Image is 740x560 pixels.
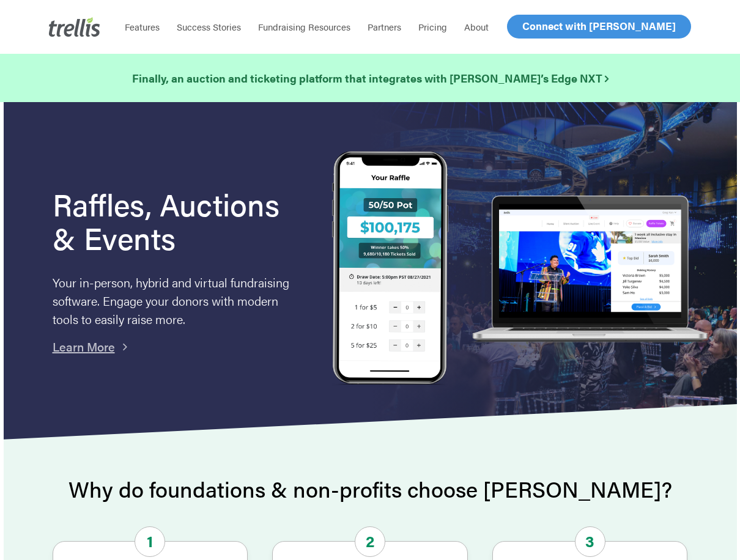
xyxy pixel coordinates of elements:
h1: Raffles, Auctions & Events [53,187,303,254]
a: Learn More [53,337,115,355]
span: Fundraising Resources [258,20,350,33]
a: Connect with [PERSON_NAME] [507,15,691,39]
a: Partners [359,21,410,33]
span: Success Stories [177,20,241,33]
a: About [456,21,497,33]
a: Features [116,21,168,33]
img: Trellis Raffles, Auctions and Event Fundraising [332,151,448,388]
p: Your in-person, hybrid and virtual fundraising software. Engage your donors with modern tools to ... [53,273,303,328]
span: 3 [575,526,605,557]
span: Partners [368,20,401,33]
span: About [464,20,489,33]
a: Pricing [410,21,456,33]
span: Features [125,20,160,33]
span: 2 [355,526,385,557]
img: Trellis [49,17,100,37]
a: Fundraising Resources [250,21,359,33]
a: Finally, an auction and ticketing platform that integrates with [PERSON_NAME]’s Edge NXT [132,70,609,87]
span: Connect with [PERSON_NAME] [522,18,676,33]
span: Pricing [418,20,447,33]
img: rafflelaptop_mac_optim.png [467,196,712,344]
strong: Finally, an auction and ticketing platform that integrates with [PERSON_NAME]’s Edge NXT [132,70,609,86]
h2: Why do foundations & non-profits choose [PERSON_NAME]? [53,477,688,501]
span: 1 [135,526,165,557]
a: Success Stories [168,21,250,33]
